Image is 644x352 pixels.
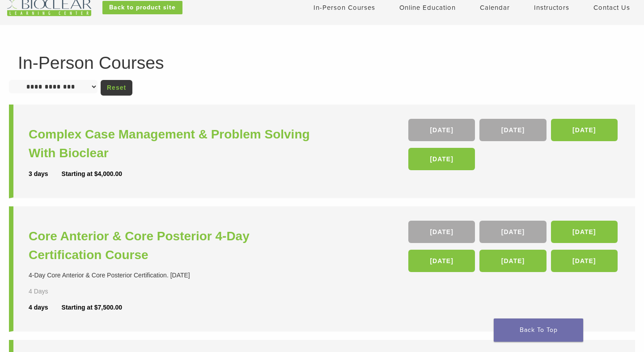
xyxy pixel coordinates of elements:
a: [DATE] [479,119,546,141]
a: [DATE] [408,221,475,243]
a: Contact Us [593,4,630,12]
a: Online Education [399,4,456,12]
a: Back to product site [102,1,182,14]
a: Instructors [534,4,569,12]
a: [DATE] [408,148,475,170]
a: Core Anterior & Core Posterior 4-Day Certification Course [29,227,324,264]
a: Back To Top [494,318,583,342]
a: [DATE] [551,250,618,272]
a: [DATE] [479,221,546,243]
div: 4-Day Core Anterior & Core Posterior Certification. [DATE] [29,271,324,280]
a: [DATE] [479,250,546,272]
h1: In-Person Courses [18,54,626,71]
a: In-Person Courses [314,4,375,12]
a: [DATE] [408,250,475,272]
a: Complex Case Management & Problem Solving With Bioclear [29,125,324,163]
div: 4 days [29,303,62,312]
div: Starting at $4,000.00 [62,169,122,179]
a: [DATE] [551,119,618,141]
div: Starting at $7,500.00 [62,303,122,312]
a: Calendar [480,4,510,12]
a: [DATE] [408,119,475,141]
div: , , , [408,119,620,175]
div: , , , , , [408,221,620,277]
div: 4 Days [29,287,73,296]
div: 3 days [29,169,62,179]
a: [DATE] [551,221,618,243]
a: Reset [101,80,132,96]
